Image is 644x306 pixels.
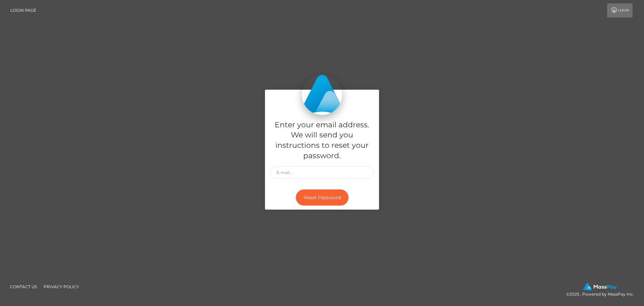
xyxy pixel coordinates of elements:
div: © 2025 , Powered by MassPay Inc. [566,283,639,298]
h5: Enter your email address. We will send you instructions to reset your password. [270,120,374,161]
a: Login Page [10,3,36,17]
img: MassPay [583,283,617,291]
a: Contact Us [7,281,40,292]
button: Reset Password [296,189,348,206]
img: MassPay Login [302,75,342,115]
a: Privacy Policy [41,281,82,292]
input: E-mail... [270,166,374,179]
a: Login [607,3,633,17]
